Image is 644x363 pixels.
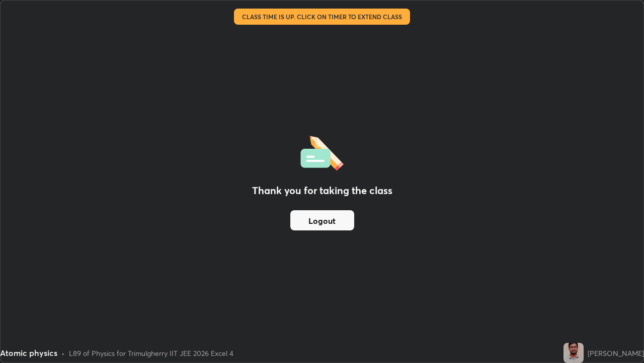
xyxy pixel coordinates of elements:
[61,348,65,358] div: •
[69,348,233,358] div: L89 of Physics for Trimulgherry IIT JEE 2026 Excel 4
[563,343,584,363] img: 999cd64d9fd9493084ef9f6136016bc7.jpg
[300,133,344,171] img: offlineFeedback.1438e8b3.svg
[588,348,644,358] div: [PERSON_NAME]
[290,210,354,230] button: Logout
[252,183,392,198] h2: Thank you for taking the class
